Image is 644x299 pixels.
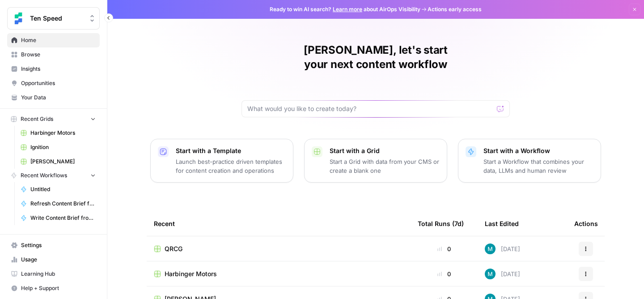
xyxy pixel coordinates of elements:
button: Help + Support [7,281,100,295]
a: [PERSON_NAME] [17,154,100,169]
span: QRCG [165,244,182,253]
h1: [PERSON_NAME], let's start your next content workflow [241,43,510,72]
a: Write Content Brief from Keyword [DEV] [17,211,100,225]
a: Harbinger Motors [154,269,403,278]
button: Start with a TemplateLaunch best-practice driven templates for content creation and operations [150,139,293,183]
span: Write Content Brief from Keyword [DEV] [30,214,96,222]
a: Opportunities [7,76,100,90]
img: 9k9gt13slxq95qn7lcfsj5lxmi7v [485,269,496,279]
a: Home [7,33,100,47]
span: Ten Speed [30,14,84,23]
span: Help + Support [21,284,96,292]
span: Harbinger Motors [165,269,217,278]
span: [PERSON_NAME] [30,158,96,166]
a: Learn more [333,6,362,13]
span: Learning Hub [21,270,96,278]
p: Start with a Template [176,146,286,155]
span: Untitled [30,185,96,193]
p: Start with a Grid [330,146,440,155]
p: Start a Workflow that combines your data, LLMs and human review [483,157,593,175]
img: 9k9gt13slxq95qn7lcfsj5lxmi7v [485,243,496,254]
a: Refresh Content Brief from Keyword [DEV] [17,196,100,211]
span: Insights [21,65,96,73]
div: Last Edited [485,211,519,236]
span: Harbinger Motors [30,129,96,137]
div: 0 [418,244,470,253]
span: Your Data [21,94,96,102]
div: [DATE] [485,243,520,254]
a: Browse [7,47,100,62]
button: Recent Workflows [7,169,100,182]
span: Refresh Content Brief from Keyword [DEV] [30,200,96,208]
a: Ignition [17,140,100,154]
a: Untitled [17,182,100,196]
a: Usage [7,252,100,267]
div: Recent [154,211,403,236]
a: Settings [7,238,100,252]
div: [DATE] [485,269,520,279]
span: Opportunities [21,79,96,87]
button: Workspace: Ten Speed [7,7,100,30]
div: 0 [418,269,470,278]
input: What would you like to create today? [247,104,493,113]
button: Recent Grids [7,112,100,126]
button: Start with a WorkflowStart a Workflow that combines your data, LLMs and human review [458,139,601,183]
a: QRCG [154,244,403,253]
div: Actions [574,211,598,236]
span: Ignition [30,143,96,151]
a: Harbinger Motors [17,126,100,140]
p: Start with a Workflow [483,146,593,155]
div: Total Runs (7d) [418,211,464,236]
span: Browse [21,51,96,59]
span: Home [21,36,96,44]
a: Insights [7,62,100,76]
span: Usage [21,256,96,264]
a: Learning Hub [7,267,100,281]
span: Recent Grids [21,115,53,123]
button: Start with a GridStart a Grid with data from your CMS or create a blank one [304,139,447,183]
a: Your Data [7,90,100,105]
span: Actions early access [428,5,482,13]
img: Ten Speed Logo [10,10,26,26]
p: Launch best-practice driven templates for content creation and operations [176,157,286,175]
span: Recent Workflows [21,171,67,179]
span: Settings [21,241,96,249]
p: Start a Grid with data from your CMS or create a blank one [330,157,440,175]
span: Ready to win AI search? about AirOps Visibility [270,5,420,13]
